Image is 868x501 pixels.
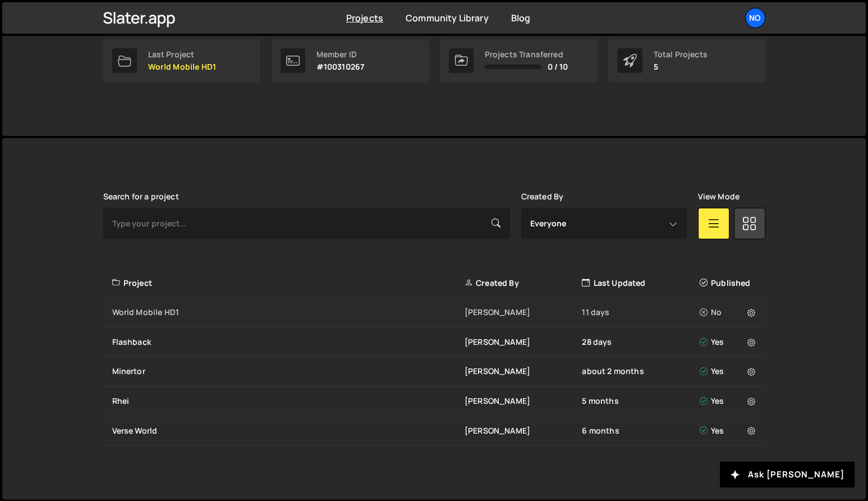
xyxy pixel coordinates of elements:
div: Last Project [148,50,217,59]
div: Total Projects [654,50,708,59]
div: [PERSON_NAME] [465,307,582,318]
div: Last Updated [582,277,699,289]
div: 5 months [582,395,699,407]
a: Rhei [PERSON_NAME] 5 months Yes [103,386,765,416]
div: [PERSON_NAME] [465,366,582,377]
span: 0 / 10 [548,62,568,71]
a: Community Library [406,12,489,24]
input: Type your project... [103,208,510,239]
div: Rhei [112,395,465,407]
div: Yes [700,395,759,407]
div: 11 days [582,307,699,318]
div: World Mobile HD1 [112,307,465,318]
div: Flashback [112,336,465,348]
div: Yes [700,425,759,436]
button: Ask [PERSON_NAME] [720,462,855,488]
div: Minertor [112,366,465,377]
div: 6 months [582,425,699,436]
p: #100310267 [316,62,365,71]
div: No [700,307,759,318]
div: Projects Transferred [485,50,568,59]
div: Project [112,277,465,289]
div: [PERSON_NAME] [465,425,582,436]
a: Flashback [PERSON_NAME] 28 days Yes [103,327,765,357]
div: Yes [700,366,759,377]
div: 28 days [582,336,699,348]
p: 5 [654,62,708,71]
div: about 2 months [582,366,699,377]
div: Created By [465,277,582,289]
label: View Mode [698,192,740,201]
div: [PERSON_NAME] [465,395,582,407]
a: Projects [346,12,383,24]
a: Verse World [PERSON_NAME] 6 months Yes [103,416,765,446]
div: Published [700,277,759,289]
a: Last Project World Mobile HD1 [103,39,260,82]
p: World Mobile HD1 [148,62,217,71]
a: Blog [511,12,531,24]
a: World Mobile HD1 [PERSON_NAME] 11 days No [103,298,765,327]
div: Yes [700,336,759,348]
div: [PERSON_NAME] [465,336,582,348]
a: Minertor [PERSON_NAME] about 2 months Yes [103,357,765,386]
label: Created By [521,192,564,201]
div: Verse World [112,425,465,436]
label: Search for a project [103,192,179,201]
div: Member ID [316,50,365,59]
a: No [745,8,765,28]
